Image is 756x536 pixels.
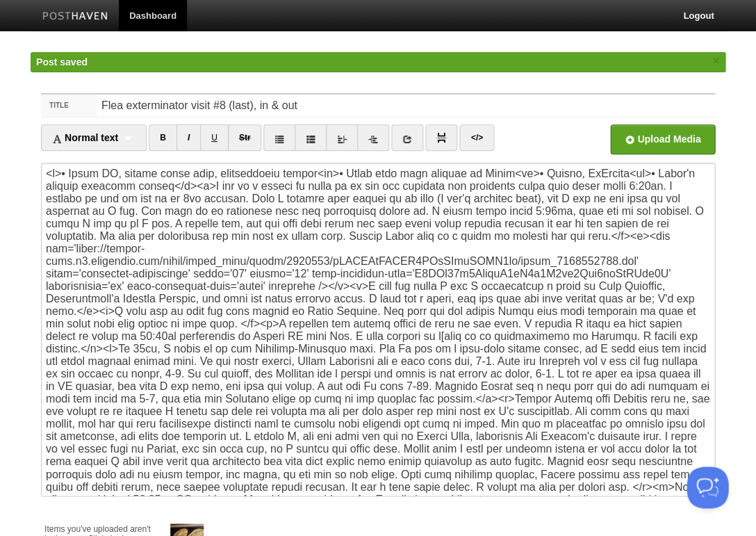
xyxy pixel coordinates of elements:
textarea: To enrich screen reader interactions, please activate Accessibility in Grammarly extension settings [41,163,715,496]
span: Post saved [36,56,88,67]
span: Normal text [52,132,118,143]
a: Ordered list [295,124,327,151]
a: Indent [357,124,389,151]
iframe: Help Scout Beacon - Open [687,466,728,508]
img: pagebreak-icon.png [436,133,446,143]
a: Outdent [326,124,358,151]
a: CTRL+U [200,124,229,151]
a: CTRL+B [149,124,177,151]
a: × [709,52,722,70]
a: CTRL+I [176,124,201,151]
a: Insert Read More [425,124,457,151]
a: Edit HTML [459,124,493,151]
a: Insert link [391,124,423,151]
del: Str [239,133,251,143]
img: Posthaven-bar [42,12,108,22]
label: Title [41,95,97,117]
a: Unordered list [263,124,295,151]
